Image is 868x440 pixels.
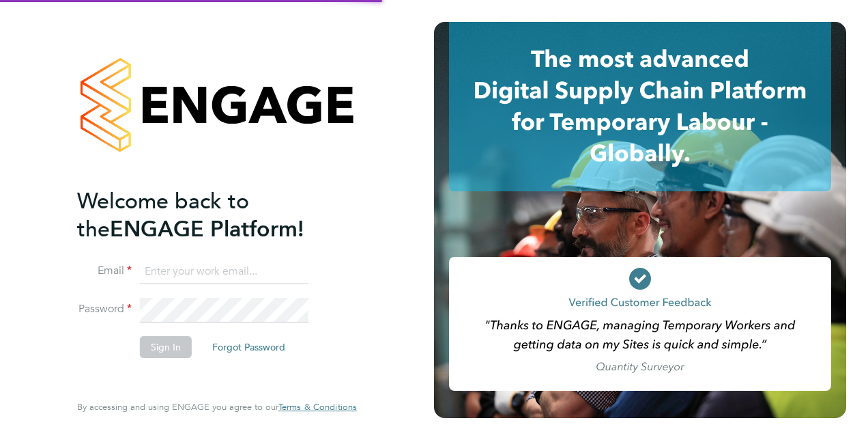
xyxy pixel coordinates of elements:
[201,336,296,358] button: Forgot Password
[77,264,132,278] label: Email
[278,402,357,413] a: Terms & Conditions
[77,302,132,316] label: Password
[140,336,192,358] button: Sign In
[77,401,357,413] span: By accessing and using ENGAGE you agree to our
[77,187,343,243] h2: ENGAGE Platform!
[140,260,308,284] input: Enter your work email...
[77,188,249,243] span: Welcome back to the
